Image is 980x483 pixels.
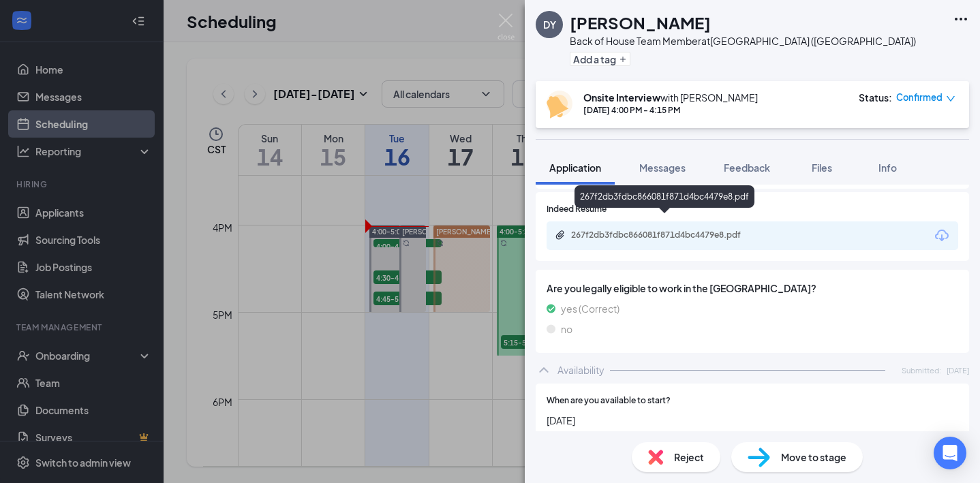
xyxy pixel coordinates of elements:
div: with [PERSON_NAME] [583,91,758,104]
span: Application [549,161,601,174]
a: Paperclip267f2db3fdbc866081f871d4bc4479e8.pdf [555,230,776,243]
div: Open Intercom Messenger [934,437,966,469]
div: Availability [557,363,604,377]
svg: Ellipses [953,11,969,27]
b: Onsite Interview [583,91,660,104]
div: [DATE] 4:00 PM - 4:15 PM [583,104,758,116]
span: Reject [674,450,704,465]
span: Indeed Resume [547,203,607,216]
button: PlusAdd a tag [570,52,630,66]
span: Feedback [724,161,770,174]
span: Messages [639,161,686,174]
div: Back of House Team Member at [GEOGRAPHIC_DATA] ([GEOGRAPHIC_DATA]) [570,34,916,48]
div: 267f2db3fdbc866081f871d4bc4479e8.pdf [571,230,762,240]
span: no [561,322,572,337]
div: Status : [859,91,892,104]
div: 267f2db3fdbc866081f871d4bc4479e8.pdf [575,185,754,208]
span: Move to stage [781,450,846,465]
span: Submitted: [902,364,941,376]
span: When are you available to start? [547,394,671,407]
span: [DATE] [947,364,969,376]
span: Are you legally eligible to work in the [GEOGRAPHIC_DATA]? [547,281,958,296]
span: yes (Correct) [561,301,619,316]
span: [DATE] [547,413,958,428]
svg: ChevronUp [536,362,552,378]
span: Confirmed [896,91,943,104]
svg: Plus [619,55,627,63]
svg: Download [934,228,950,244]
span: down [946,94,955,104]
svg: Paperclip [555,230,566,240]
h1: [PERSON_NAME] [570,11,711,34]
span: Info [878,161,897,174]
span: Files [812,161,832,174]
div: DY [543,18,556,31]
